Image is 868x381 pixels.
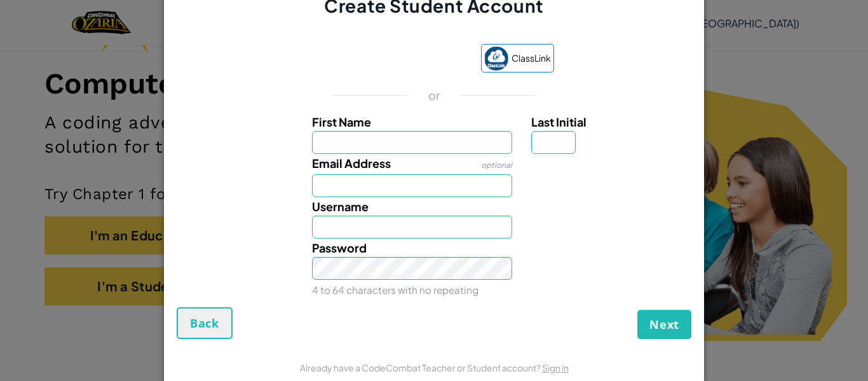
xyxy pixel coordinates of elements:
[481,160,512,170] span: optional
[312,240,367,255] span: Password
[649,317,679,332] span: Next
[312,284,478,296] small: 4 to 64 characters with no repeating
[484,46,508,71] img: classlink-logo-small.png
[512,49,551,67] span: ClassLink
[312,156,391,170] span: Email Address
[542,362,569,373] a: Sign in
[428,88,440,103] p: or
[190,315,219,331] span: Back
[637,310,691,339] button: Next
[300,362,542,373] span: Already have a CodeCombat Teacher or Student account?
[177,307,233,339] button: Back
[312,199,369,214] span: Username
[312,114,371,129] span: First Name
[308,46,475,74] iframe: Sign in with Google Button
[531,114,587,129] span: Last Initial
